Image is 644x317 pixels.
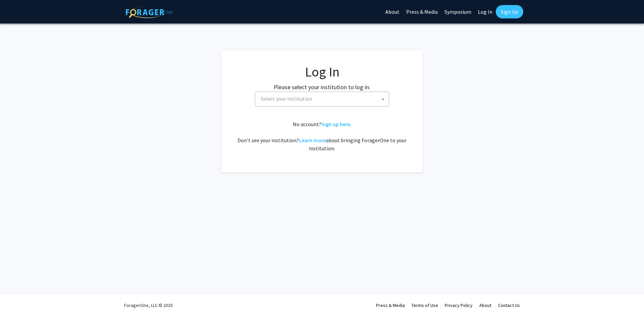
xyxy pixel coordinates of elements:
[321,121,350,127] a: Sign up here
[479,302,491,308] a: About
[261,95,312,102] span: Select your institution
[274,83,370,92] label: Please select your institution to log in:
[126,6,173,18] img: ForagerOne Logo
[124,294,173,317] div: ForagerOne, LLC © 2025
[498,302,520,308] a: Contact Us
[235,64,409,80] h1: Log In
[445,302,473,308] a: Privacy Policy
[299,137,326,144] a: Learn more about bringing ForagerOne to your institution
[235,120,409,152] div: No account? . Don't see your institution? about bringing ForagerOne to your institution.
[258,92,389,106] span: Select your institution
[496,5,523,18] a: Sign Up
[376,302,405,308] a: Press & Media
[255,92,389,107] span: Select your institution
[412,302,438,308] a: Terms of Use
